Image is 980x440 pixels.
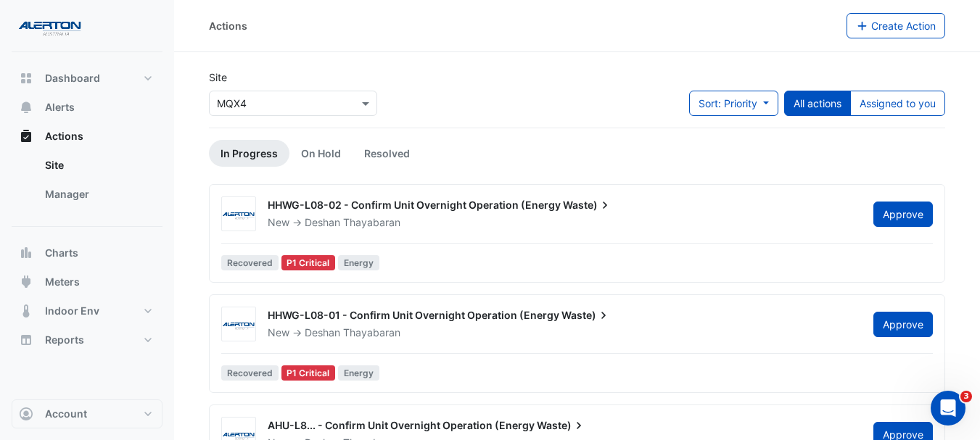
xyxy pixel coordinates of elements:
[689,91,778,116] button: Sort: Priority
[209,140,289,167] a: In Progress
[45,333,84,347] span: Reports
[871,20,936,32] span: Create Action
[561,308,611,323] span: Waste)
[931,391,965,426] iframe: Intercom live chat
[19,304,33,318] app-icon: Indoor Env
[221,255,279,270] span: Recovered
[12,151,162,215] div: Actions
[19,100,33,115] app-icon: Alerts
[33,151,162,180] a: Site
[19,333,33,347] app-icon: Reports
[883,318,923,331] span: Approve
[850,91,945,116] button: Assigned to you
[699,97,757,109] span: Sort: Priority
[292,326,302,339] span: ->
[12,325,162,354] button: Reports
[960,391,972,402] span: 3
[45,304,99,318] span: Indoor Env
[45,129,83,144] span: Actions
[12,296,162,325] button: Indoor Env
[33,180,162,209] a: Manager
[12,122,162,151] button: Actions
[268,199,561,211] span: HHWG-L08-02 - Confirm Unit Overnight Operation (Energy
[209,18,247,33] div: Actions
[12,64,162,93] button: Dashboard
[45,100,75,115] span: Alerts
[292,216,302,228] span: ->
[12,93,162,122] button: Alerts
[563,198,612,212] span: Waste)
[537,418,586,433] span: Waste)
[12,267,162,296] button: Meters
[281,255,336,270] div: P1 Critical
[268,326,289,339] span: New
[268,309,559,321] span: HHWG-L08-01 - Confirm Unit Overnight Operation (Energy
[12,399,162,428] button: Account
[45,246,78,260] span: Charts
[17,12,83,41] img: Company Logo
[12,238,162,267] button: Charts
[338,365,379,381] span: Energy
[305,326,340,339] span: Deshan
[353,140,421,167] a: Resolved
[873,312,933,337] button: Approve
[222,317,255,332] img: Alerton
[847,13,946,38] button: Create Action
[222,207,255,222] img: Alerton
[268,419,535,431] span: AHU-L8... - Confirm Unit Overnight Operation (Energy
[268,216,289,228] span: New
[873,202,933,227] button: Approve
[45,407,87,421] span: Account
[45,71,100,86] span: Dashboard
[209,70,227,85] label: Site
[19,275,33,289] app-icon: Meters
[221,365,279,381] span: Recovered
[19,71,33,86] app-icon: Dashboard
[289,140,353,167] a: On Hold
[305,216,340,228] span: Deshan
[45,275,80,289] span: Meters
[784,91,851,116] button: All actions
[281,365,336,381] div: P1 Critical
[343,325,400,340] span: Thayabaran
[343,215,400,230] span: Thayabaran
[19,129,33,144] app-icon: Actions
[883,208,923,220] span: Approve
[338,255,379,270] span: Energy
[19,246,33,260] app-icon: Charts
